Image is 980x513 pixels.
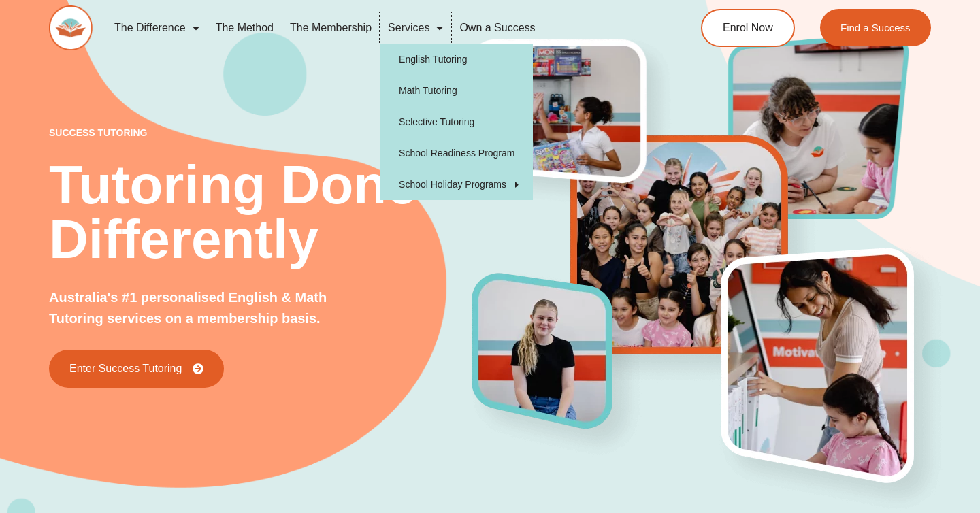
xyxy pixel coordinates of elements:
a: School Holiday Programs [380,169,533,200]
a: Enrol Now [701,9,795,47]
p: Australia's #1 personalised English & Math Tutoring services on a membership basis. [49,287,358,329]
h2: Tutoring Done Differently [49,158,472,267]
a: Selective Tutoring [380,106,533,137]
p: success tutoring [49,128,472,137]
iframe: Chat Widget [912,448,980,513]
span: Enter Success Tutoring [69,363,182,374]
a: Services [380,12,451,44]
a: Find a Success [820,9,931,46]
a: The Difference [106,12,208,44]
ul: Services [380,44,533,200]
a: The Method [208,12,282,44]
a: Math Tutoring [380,75,533,106]
nav: Menu [106,12,651,44]
a: Enter Success Tutoring [49,350,224,388]
a: School Readiness Program [380,137,533,169]
span: Find a Success [840,22,911,33]
span: Enrol Now [723,22,773,33]
a: Own a Success [451,12,543,44]
a: The Membership [282,12,380,44]
a: English Tutoring [380,44,533,75]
